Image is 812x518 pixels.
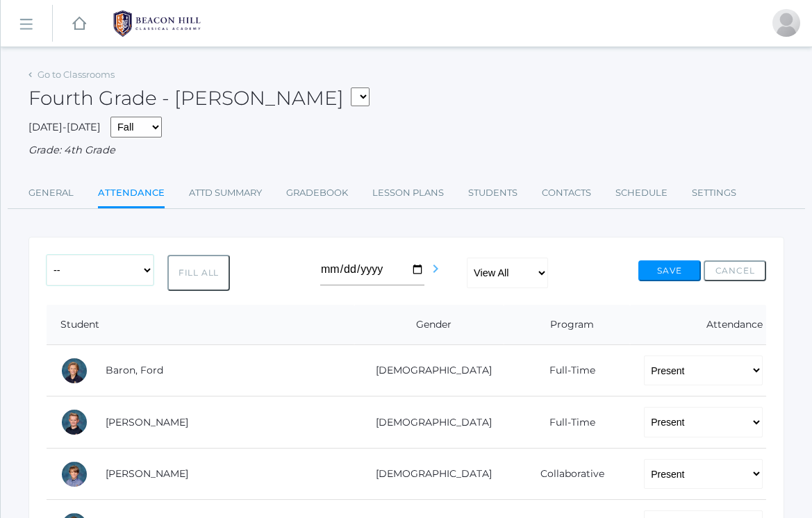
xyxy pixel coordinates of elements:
a: Attd Summary [189,179,262,207]
span: [DATE]-[DATE] [28,121,101,133]
div: Brody Bigley [60,408,88,436]
td: Full-Time [504,344,630,396]
div: Ford Baron [60,357,88,385]
th: Attendance [630,305,766,345]
a: Students [468,179,517,207]
td: Collaborative [504,448,630,500]
a: Go to Classrooms [38,69,115,80]
a: Lesson Plans [372,179,444,207]
th: Student [47,305,354,345]
div: Heather Porter [772,9,800,37]
img: BHCALogos-05-308ed15e86a5a0abce9b8dd61676a3503ac9727e845dece92d48e8588c001991.png [105,6,209,41]
th: Gender [354,305,504,345]
a: Gradebook [286,179,348,207]
div: Jack Crosby [60,460,88,488]
a: Baron, Ford [106,364,163,376]
a: [PERSON_NAME] [106,467,188,480]
h2: Fourth Grade - [PERSON_NAME] [28,87,370,110]
a: chevron_right [427,267,444,280]
a: Contacts [542,179,591,207]
td: Full-Time [504,396,630,449]
div: Grade: 4th Grade [28,143,784,158]
th: Program [504,305,630,345]
i: chevron_right [427,260,444,277]
button: Fill All [167,255,230,291]
button: Cancel [704,260,766,281]
td: [DEMOGRAPHIC_DATA] [354,396,504,449]
td: [DEMOGRAPHIC_DATA] [354,344,504,396]
a: Settings [692,179,736,207]
a: General [28,179,74,207]
a: Schedule [615,179,668,207]
button: Save [638,260,701,281]
a: [PERSON_NAME] [106,416,188,428]
td: [DEMOGRAPHIC_DATA] [354,448,504,500]
a: Attendance [98,179,165,209]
